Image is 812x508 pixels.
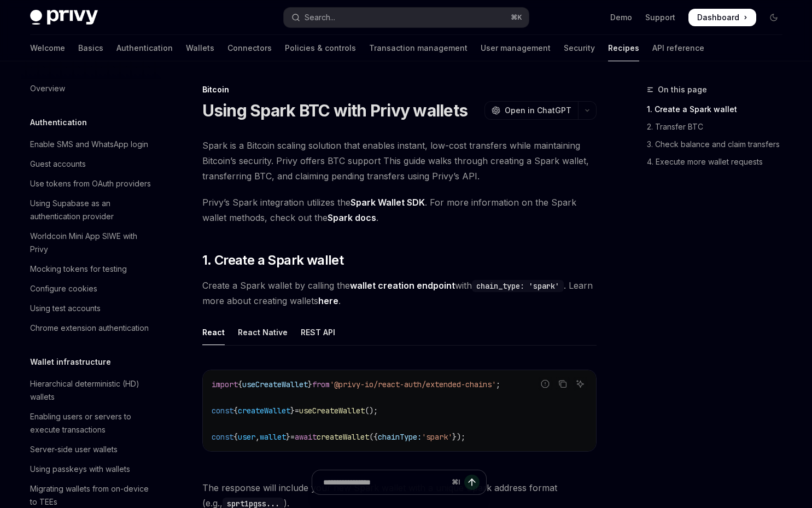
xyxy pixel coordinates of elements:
a: Wallets [186,35,214,61]
a: Chrome extension authentication [21,318,161,338]
span: { [238,379,242,389]
a: Connectors [227,35,272,61]
div: Bitcoin [202,84,597,95]
span: } [308,379,312,389]
span: const [212,432,233,442]
div: Enabling users or servers to execute transactions [30,410,155,436]
div: Guest accounts [30,157,86,171]
img: dark logo [30,10,98,25]
span: const [212,406,233,416]
a: Enable SMS and WhatsApp login [21,135,161,154]
a: API reference [652,35,704,61]
h5: Authentication [30,116,87,129]
a: Policies & controls [285,35,356,61]
span: createWallet [238,406,290,416]
div: Hierarchical deterministic (HD) wallets [30,377,155,404]
span: = [290,432,295,442]
button: Ask AI [573,377,587,391]
span: { [233,406,238,416]
button: Toggle dark mode [765,9,782,26]
a: Using Supabase as an authentication provider [21,194,161,226]
span: useCreateWallet [299,406,365,416]
a: Transaction management [369,35,468,61]
span: On this page [658,83,707,96]
span: } [290,406,295,416]
div: Search... [305,11,335,24]
span: wallet [260,432,286,442]
span: useCreateWallet [242,379,308,389]
div: Overview [30,82,65,95]
a: Overview [21,79,161,98]
a: Authentication [116,35,173,61]
div: Enable SMS and WhatsApp login [30,138,148,151]
div: Worldcoin Mini App SIWE with Privy [30,230,155,256]
button: Open search [284,8,529,27]
a: Enabling users or servers to execute transactions [21,407,161,440]
a: 2. Transfer BTC [647,118,791,136]
div: Configure cookies [30,282,97,295]
span: Spark is a Bitcoin scaling solution that enables instant, low-cost transfers while maintaining Bi... [202,138,597,184]
span: ; [496,379,500,389]
span: (); [365,406,378,416]
a: Spark Wallet SDK [350,197,425,208]
span: Open in ChatGPT [505,105,571,116]
div: Using passkeys with wallets [30,463,130,476]
a: Configure cookies [21,279,161,299]
div: React [202,319,225,345]
span: 1. Create a Spark wallet [202,252,344,269]
a: Dashboard [688,9,756,26]
a: User management [481,35,551,61]
button: Report incorrect code [538,377,552,391]
span: from [312,379,330,389]
div: Use tokens from OAuth providers [30,177,151,190]
a: 4. Execute more wallet requests [647,153,791,171]
button: Send message [464,475,480,490]
a: Recipes [608,35,639,61]
div: Mocking tokens for testing [30,262,127,276]
a: Use tokens from OAuth providers [21,174,161,194]
span: ⌘ K [511,13,522,22]
code: chain_type: 'spark' [472,280,564,292]
a: 3. Check balance and claim transfers [647,136,791,153]
span: , [255,432,260,442]
a: Server-side user wallets [21,440,161,459]
input: Ask a question... [323,470,447,494]
h5: Wallet infrastructure [30,355,111,369]
a: Worldcoin Mini App SIWE with Privy [21,226,161,259]
div: REST API [301,319,335,345]
span: { [233,432,238,442]
a: Spark docs [328,212,376,224]
span: }); [452,432,465,442]
span: chainType: [378,432,422,442]
button: Open in ChatGPT [484,101,578,120]
a: Welcome [30,35,65,61]
span: 'spark' [422,432,452,442]
a: Using passkeys with wallets [21,459,161,479]
span: '@privy-io/react-auth/extended-chains' [330,379,496,389]
a: Demo [610,12,632,23]
span: = [295,406,299,416]
a: Security [564,35,595,61]
span: await [295,432,317,442]
span: } [286,432,290,442]
span: Privy’s Spark integration utilizes the . For more information on the Spark wallet methods, check ... [202,195,597,225]
h1: Using Spark BTC with Privy wallets [202,101,468,120]
a: 1. Create a Spark wallet [647,101,791,118]
a: Guest accounts [21,154,161,174]
a: here [318,295,338,307]
div: Using Supabase as an authentication provider [30,197,155,223]
a: Hierarchical deterministic (HD) wallets [21,374,161,407]
span: ({ [369,432,378,442]
span: Dashboard [697,12,739,23]
div: Chrome extension authentication [30,322,149,335]
a: Mocking tokens for testing [21,259,161,279]
a: Support [645,12,675,23]
a: wallet creation endpoint [350,280,455,291]
div: Using test accounts [30,302,101,315]
a: Basics [78,35,103,61]
div: Server-side user wallets [30,443,118,456]
span: user [238,432,255,442]
a: Using test accounts [21,299,161,318]
span: import [212,379,238,389]
span: Create a Spark wallet by calling the with . Learn more about creating wallets . [202,278,597,308]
